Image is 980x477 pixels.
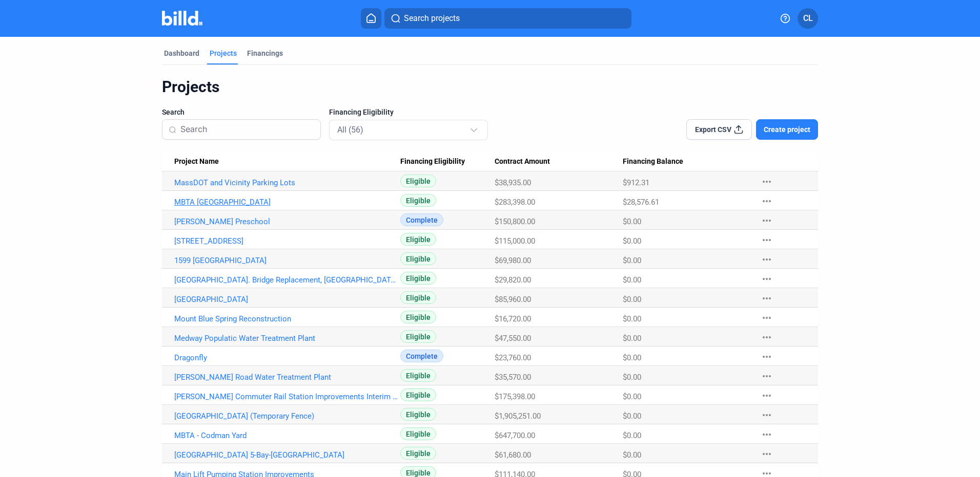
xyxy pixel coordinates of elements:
mat-icon: more_horiz [761,409,773,421]
a: [GEOGRAPHIC_DATA] 5-Bay-[GEOGRAPHIC_DATA] [174,450,400,460]
span: $38,935.00 [495,178,531,187]
div: Financing Eligibility [400,157,495,166]
div: Contract Amount [495,157,623,166]
span: $0.00 [623,353,641,362]
span: $0.00 [623,275,641,285]
div: Projects [210,48,237,58]
span: $0.00 [623,392,641,401]
mat-icon: more_horiz [761,312,773,324]
span: Complete [400,213,443,226]
span: $47,550.00 [495,334,531,343]
mat-icon: more_horiz [761,370,773,382]
span: Complete [400,350,443,362]
a: 1599 [GEOGRAPHIC_DATA] [174,256,400,265]
a: MBTA [GEOGRAPHIC_DATA] [174,198,400,207]
div: Financing Balance [623,157,750,166]
mat-icon: more_horiz [761,331,773,343]
a: MBTA - Codman Yard [174,431,400,440]
div: Financings [247,48,283,58]
span: Search [162,107,185,117]
mat-icon: more_horiz [761,292,773,305]
span: $0.00 [623,334,641,343]
a: Mount Blue Spring Reconstruction [174,314,400,323]
a: [PERSON_NAME] Preschool [174,217,400,226]
a: [PERSON_NAME] Commuter Rail Station Improvements Interim Platform [174,392,400,401]
mat-icon: more_horiz [761,273,773,285]
span: $16,720.00 [495,314,531,323]
span: $150,800.00 [495,217,535,226]
span: $283,398.00 [495,198,535,207]
span: Eligible [400,408,436,421]
mat-icon: more_horiz [761,428,773,441]
span: $85,960.00 [495,295,531,304]
span: $175,398.00 [495,392,535,401]
mat-select-trigger: All (56) [337,125,363,135]
a: [STREET_ADDRESS] [174,236,400,246]
button: Search projects [384,8,631,29]
span: Eligible [400,194,436,207]
span: $29,820.00 [495,275,531,285]
a: [PERSON_NAME] Road Water Treatment Plant [174,373,400,382]
div: Dashboard [164,48,199,58]
span: $1,905,251.00 [495,411,541,421]
div: Projects [162,77,818,97]
span: $0.00 [623,373,641,382]
span: $0.00 [623,256,641,265]
span: $0.00 [623,236,641,246]
span: Eligible [400,272,436,285]
a: [GEOGRAPHIC_DATA]. Bridge Replacement, [GEOGRAPHIC_DATA], [GEOGRAPHIC_DATA] [174,275,400,285]
span: Eligible [400,252,436,265]
span: Eligible [400,311,436,323]
input: Search [180,119,314,140]
span: $0.00 [623,411,641,421]
mat-icon: more_horiz [761,176,773,188]
mat-icon: more_horiz [761,253,773,266]
a: [GEOGRAPHIC_DATA] [174,295,400,304]
span: Eligible [400,427,436,440]
span: Export CSV [695,124,731,135]
span: Eligible [400,369,436,382]
span: $115,000.00 [495,236,535,246]
a: Dragonfly [174,353,400,362]
span: $0.00 [623,217,641,226]
a: Medway Populatic Water Treatment Plant [174,334,400,343]
span: $61,680.00 [495,450,531,460]
span: Eligible [400,388,436,401]
a: [GEOGRAPHIC_DATA] (Temporary Fence) [174,411,400,421]
mat-icon: more_horiz [761,448,773,460]
span: Financing Balance [623,157,683,166]
span: $28,576.61 [623,198,659,207]
span: $0.00 [623,314,641,323]
span: Contract Amount [495,157,550,166]
span: Eligible [400,330,436,343]
span: Eligible [400,447,436,460]
span: Financing Eligibility [400,157,465,166]
a: MassDOT and Vicinity Parking Lots [174,178,400,187]
span: $647,700.00 [495,431,535,440]
span: Eligible [400,291,436,304]
span: $0.00 [623,295,641,304]
button: Export CSV [686,119,752,140]
mat-icon: more_horiz [761,214,773,227]
div: Project Name [174,157,400,166]
span: Search projects [404,12,460,25]
span: Create project [764,124,810,135]
span: Eligible [400,175,436,187]
span: $0.00 [623,431,641,440]
mat-icon: more_horiz [761,195,773,207]
button: Create project [756,119,818,140]
span: $0.00 [623,450,641,460]
mat-icon: more_horiz [761,351,773,363]
span: $69,980.00 [495,256,531,265]
span: CL [803,12,813,25]
button: CL [798,8,818,29]
span: $912.31 [623,178,649,187]
span: Eligible [400,233,436,246]
span: $35,570.00 [495,373,531,382]
mat-icon: more_horiz [761,234,773,246]
span: $23,760.00 [495,353,531,362]
img: Billd Company Logo [162,11,202,26]
span: Financing Eligibility [329,107,394,117]
mat-icon: more_horiz [761,389,773,402]
span: Project Name [174,157,219,166]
